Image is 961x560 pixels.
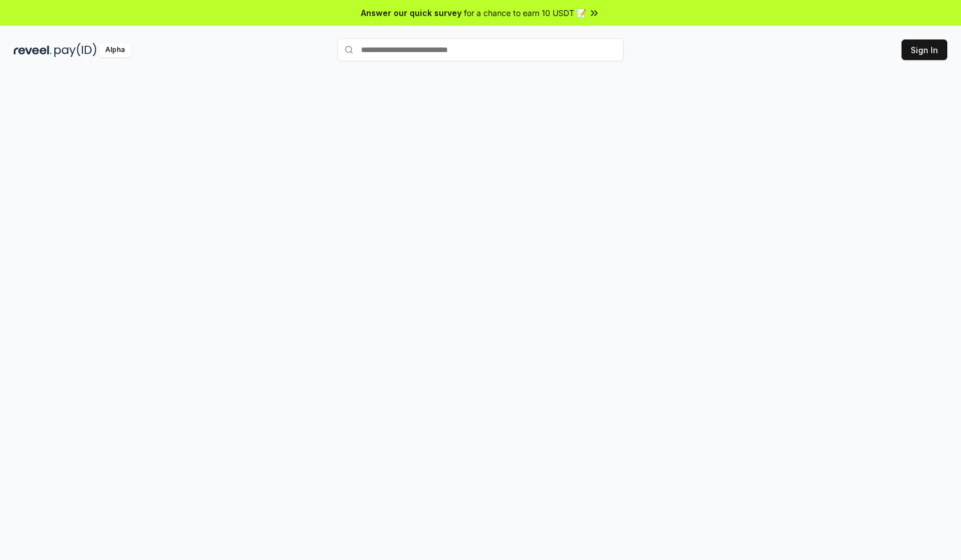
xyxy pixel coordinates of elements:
[464,7,586,19] span: for a chance to earn 10 USDT 📝
[361,7,462,19] span: Answer our quick survey
[14,43,52,57] img: reveel_dark
[902,39,947,60] button: Sign In
[99,43,131,57] div: Alpha
[54,43,97,57] img: pay_id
